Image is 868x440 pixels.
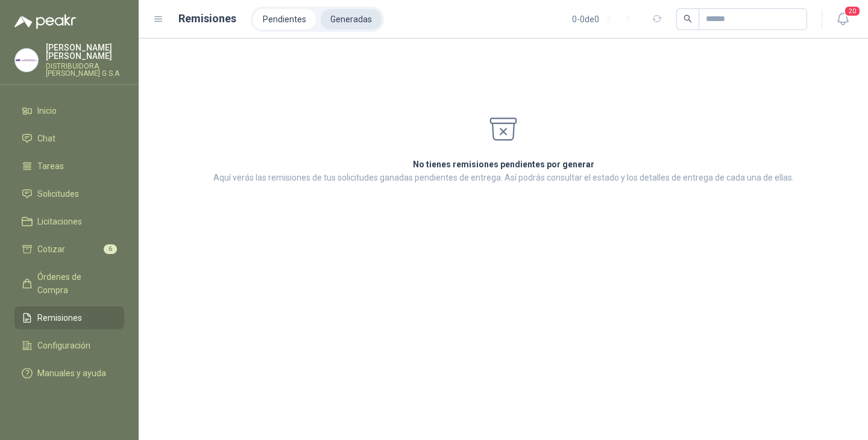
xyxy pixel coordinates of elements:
[104,244,117,254] span: 6
[14,362,124,385] a: Manuales y ayuda
[14,14,76,29] img: Logo peakr
[37,132,55,145] span: Chat
[14,99,124,122] a: Inicio
[37,104,57,117] span: Inicio
[15,49,38,72] img: Company Logo
[14,265,124,302] a: Órdenes de Compra
[413,160,594,169] strong: No tienes remisiones pendientes por generar
[684,14,692,23] span: search
[572,10,638,29] div: 0 - 0 de 0
[37,215,82,228] span: Licitaciones
[14,306,124,329] a: Remisiones
[14,127,124,150] a: Chat
[37,187,79,200] span: Solicitudes
[37,339,90,352] span: Configuración
[14,334,124,357] a: Configuración
[37,367,106,380] span: Manuales y ayuda
[14,182,124,205] a: Solicitudes
[46,43,124,60] p: [PERSON_NAME] [PERSON_NAME]
[213,171,794,184] p: Aquí verás las remisiones de tus solicitudes ganadas pendientes de entrega. Así podrás consultar ...
[321,9,382,29] a: Generadas
[253,9,316,29] a: Pendientes
[14,238,124,261] a: Cotizar6
[14,210,124,233] a: Licitaciones
[37,160,64,173] span: Tareas
[37,270,113,297] span: Órdenes de Compra
[37,311,82,324] span: Remisiones
[178,10,236,27] h1: Remisiones
[46,63,124,77] p: DISTRIBUIDORA [PERSON_NAME] G S.A
[844,5,861,17] span: 20
[14,155,124,178] a: Tareas
[37,243,65,256] span: Cotizar
[832,8,854,30] button: 20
